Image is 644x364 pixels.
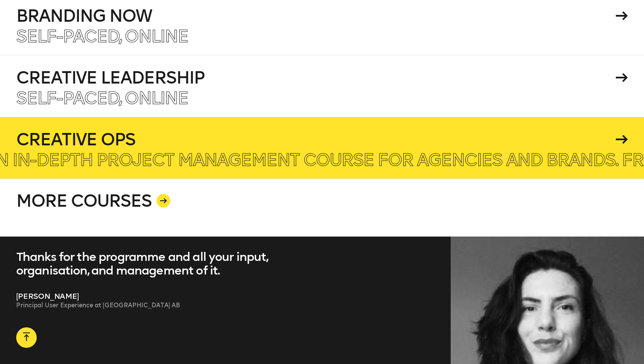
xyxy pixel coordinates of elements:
[16,7,613,24] h4: Branding Now
[16,131,613,148] h4: Creative Ops
[16,179,628,237] a: MORE COURSES
[16,301,306,310] p: Principal User Experience at [GEOGRAPHIC_DATA] AB
[16,250,306,277] blockquote: Thanks for the programme and all your input, organisation, and management of it.
[16,26,188,46] span: Self-paced, Online
[16,69,613,86] h4: Creative Leadership
[16,88,188,108] span: Self-paced, Online
[16,291,306,301] p: [PERSON_NAME]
